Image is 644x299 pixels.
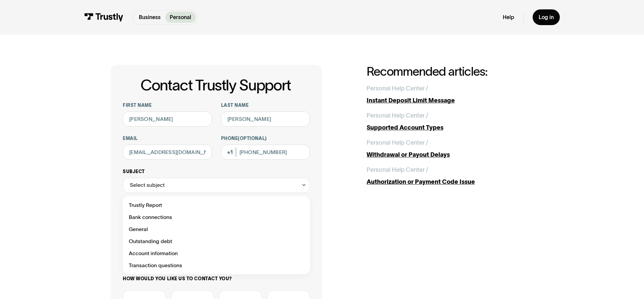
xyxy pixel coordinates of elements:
[367,165,533,186] a: Personal Help Center /Authorization or Payment Code Issue
[367,138,533,159] a: Personal Help Center /Withdrawal or Payout Delays
[129,225,148,234] span: General
[129,249,178,258] span: Account information
[139,13,161,21] p: Business
[123,276,310,282] label: How would you like us to contact you?
[135,12,165,23] a: Business
[367,111,533,132] a: Personal Help Center /Supported Account Types
[238,136,267,141] span: (Optional)
[129,213,172,222] span: Bank connections
[123,136,212,142] label: Email
[221,136,310,142] label: Phone
[123,111,212,127] input: Alex
[367,84,428,93] div: Personal Help Center /
[123,178,310,193] div: Select subject
[84,13,123,21] img: Trustly Logo
[367,123,533,132] div: Supported Account Types
[130,180,165,190] div: Select subject
[221,111,310,127] input: Howard
[221,145,310,160] input: (555) 555-5555
[533,9,560,25] a: Log in
[123,193,310,274] nav: Select subject
[129,237,172,246] span: Outstanding debt
[367,150,533,159] div: Withdrawal or Payout Delays
[221,102,310,108] label: Last name
[121,77,310,94] h1: Contact Trustly Support
[367,65,533,78] h2: Recommended articles:
[123,145,212,160] input: alex@mail.com
[129,201,162,210] span: Trustly Report
[367,138,428,147] div: Personal Help Center /
[367,84,533,105] a: Personal Help Center /Instant Deposit Limit Message
[367,111,428,120] div: Personal Help Center /
[129,261,182,270] span: Transaction questions
[367,177,533,186] div: Authorization or Payment Code Issue
[367,165,428,174] div: Personal Help Center /
[539,14,554,21] div: Log in
[123,102,212,108] label: First name
[170,13,191,21] p: Personal
[123,169,310,175] label: Subject
[165,12,196,23] a: Personal
[367,96,533,105] div: Instant Deposit Limit Message
[503,14,514,21] a: Help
